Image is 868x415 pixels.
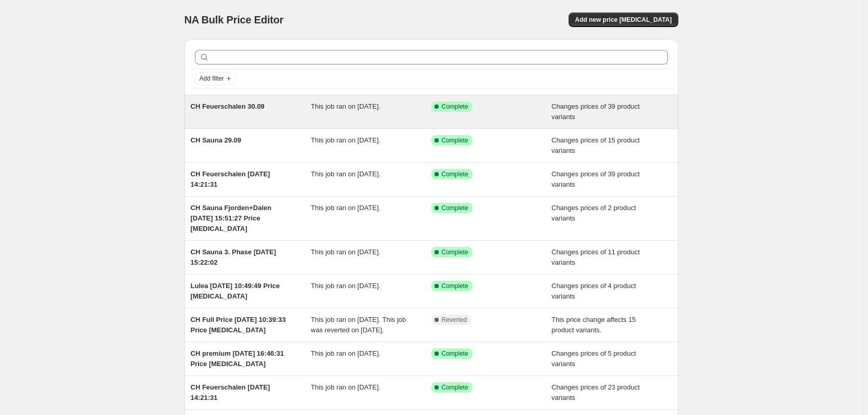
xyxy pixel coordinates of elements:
[311,102,380,110] span: This job ran on [DATE].
[191,349,284,368] span: CH premium [DATE] 16:46:31 Price [MEDICAL_DATA]
[311,282,380,290] span: This job ran on [DATE].
[551,248,640,266] span: Changes prices of 11 product variants
[551,316,636,334] span: This price change affects 15 product variants.
[311,316,406,334] span: This job ran on [DATE]. This job was reverted on [DATE].
[442,282,468,290] span: Complete
[311,204,380,212] span: This job ran on [DATE].
[191,204,272,232] span: CH Sauna Fjorden+Dalen [DATE] 15:51:27 Price [MEDICAL_DATA]
[442,248,468,256] span: Complete
[311,349,380,357] span: This job ran on [DATE].
[551,383,640,401] span: Changes prices of 23 product variants
[191,282,280,300] span: Lulea [DATE] 10:49:49 Price [MEDICAL_DATA]
[442,349,468,358] span: Complete
[551,349,636,368] span: Changes prices of 5 product variants
[191,248,276,266] span: CH Sauna 3. Phase [DATE] 15:22:02
[551,136,640,154] span: Changes prices of 15 product variants
[442,136,468,145] span: Complete
[311,136,380,144] span: This job ran on [DATE].
[442,102,468,111] span: Complete
[551,170,640,188] span: Changes prices of 39 product variants
[200,74,224,83] span: Add filter
[191,170,270,188] span: CH Feuerschalen [DATE] 14:21:31
[442,204,468,212] span: Complete
[185,14,284,25] span: NA Bulk Price Editor
[551,204,636,222] span: Changes prices of 2 product variants
[442,383,468,392] span: Complete
[191,383,270,401] span: CH Feuerschalen [DATE] 14:21:31
[442,316,467,324] span: Reverted
[551,102,640,121] span: Changes prices of 39 product variants
[569,12,678,27] button: Add new price [MEDICAL_DATA]
[442,170,468,178] span: Complete
[311,248,380,256] span: This job ran on [DATE].
[191,102,265,110] span: CH Feuerschalen 30.09
[575,16,672,24] span: Add new price [MEDICAL_DATA]
[311,383,380,391] span: This job ran on [DATE].
[311,170,380,178] span: This job ran on [DATE].
[551,282,636,300] span: Changes prices of 4 product variants
[195,72,236,85] button: Add filter
[191,316,286,334] span: CH Full Price [DATE] 10:39:33 Price [MEDICAL_DATA]
[191,136,242,144] span: CH Sauna 29.09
